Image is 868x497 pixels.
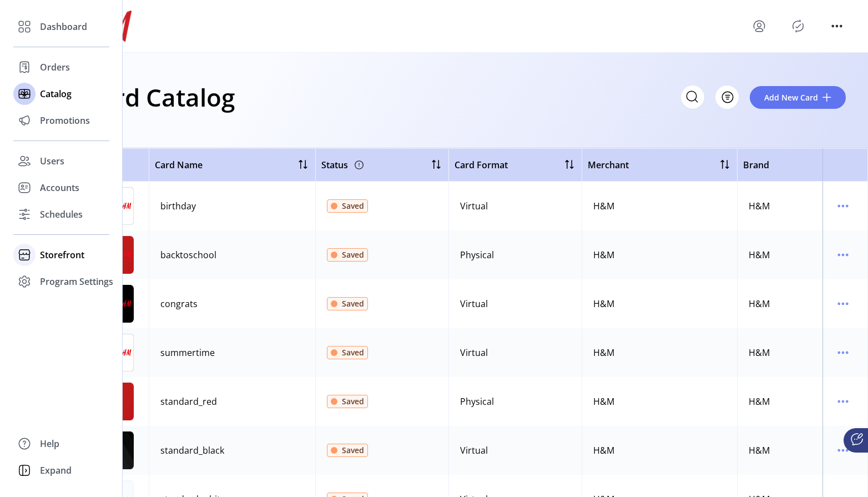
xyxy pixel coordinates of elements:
span: Catalog [40,87,72,101]
div: standard_red [160,395,217,408]
div: H&M [593,395,614,408]
button: menu [834,344,852,362]
span: Expand [40,464,72,477]
span: Orders [40,61,70,74]
div: Virtual [460,444,488,457]
button: menu [834,197,852,215]
span: Dashboard [40,20,87,33]
div: Physical [460,395,494,408]
div: H&M [593,199,614,213]
div: H&M [593,297,614,310]
div: backtoschool [160,248,216,262]
div: Virtual [460,199,488,213]
span: Users [40,154,64,168]
button: menu [828,17,846,35]
div: H&M [593,346,614,359]
div: H&M [749,395,770,408]
span: Brand [743,158,769,172]
div: H&M [749,444,770,457]
span: Help [40,437,59,450]
span: Promotions [40,114,90,127]
div: H&M [749,346,770,359]
input: Search [681,86,704,109]
span: Merchant [588,158,629,172]
button: menu [834,246,852,264]
span: Saved [342,444,364,456]
span: Saved [342,249,364,260]
h1: Card Catalog [84,78,235,117]
button: menu [750,17,768,35]
div: congrats [160,297,198,310]
button: menu [834,393,852,410]
span: Storefront [40,248,84,262]
div: Virtual [460,346,488,359]
div: H&M [593,444,614,457]
div: standard_black [160,444,224,457]
span: Saved [342,347,364,358]
div: H&M [749,199,770,213]
div: H&M [593,248,614,262]
span: Saved [342,200,364,212]
button: Add New Card [750,86,846,109]
div: Status [321,156,366,174]
button: Publisher Panel [789,17,807,35]
div: summertime [160,346,215,359]
button: menu [834,441,852,459]
span: Card Format [455,158,508,172]
span: Schedules [40,208,83,221]
button: Filter Button [715,86,739,109]
span: Card Name [155,158,203,172]
div: Virtual [460,297,488,310]
div: birthday [160,199,196,213]
button: menu [834,295,852,313]
span: Accounts [40,181,79,194]
span: Program Settings [40,275,113,288]
span: Saved [342,395,364,407]
span: Saved [342,298,364,309]
div: H&M [749,248,770,262]
div: H&M [749,297,770,310]
span: Add New Card [764,92,818,103]
div: Physical [460,248,494,262]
